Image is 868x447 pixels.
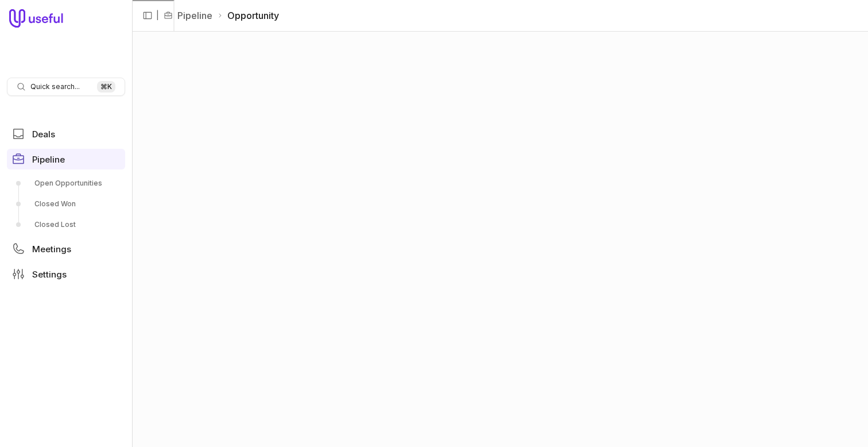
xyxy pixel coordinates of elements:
[139,7,156,24] button: Collapse sidebar
[7,174,125,192] a: Open Opportunities
[177,9,212,22] a: Pipeline
[30,82,80,91] span: Quick search...
[7,174,125,234] div: Pipeline submenu
[32,270,67,279] span: Settings
[7,264,125,284] a: Settings
[217,9,279,22] li: Opportunity
[156,9,159,22] span: |
[7,215,125,234] a: Closed Lost
[7,124,125,144] a: Deals
[7,195,125,213] a: Closed Won
[7,238,125,259] a: Meetings
[32,245,71,253] span: Meetings
[7,149,125,169] a: Pipeline
[97,81,115,93] kbd: ⌘ K
[32,155,65,164] span: Pipeline
[32,130,55,138] span: Deals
